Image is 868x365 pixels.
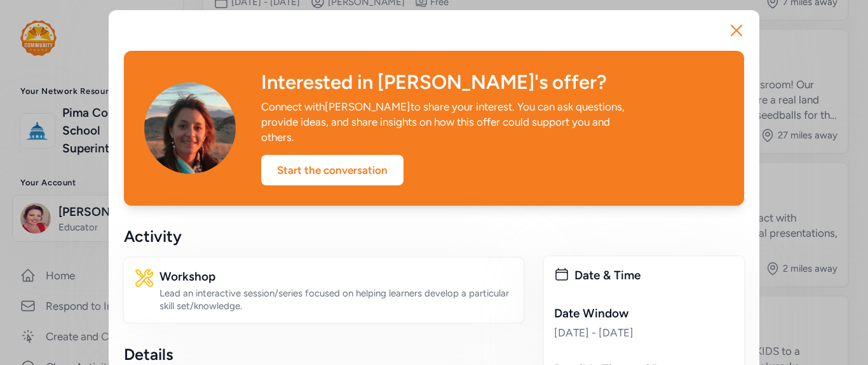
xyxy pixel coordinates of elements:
[554,325,734,340] div: [DATE] - [DATE]
[261,71,724,94] div: Interested in [PERSON_NAME]'s offer?
[144,83,236,174] img: Avatar
[554,305,734,322] div: Date Window
[261,99,627,145] div: Connect with [PERSON_NAME] to share your interest. You can ask questions, provide ideas, and shar...
[159,268,513,286] div: Workshop
[124,226,524,246] div: Activity
[159,287,513,312] div: Lead an interactive session/series focused on helping learners develop a particular skill set/kno...
[261,155,403,185] div: Start the conversation
[574,267,734,284] div: Date & Time
[124,344,524,364] div: Details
